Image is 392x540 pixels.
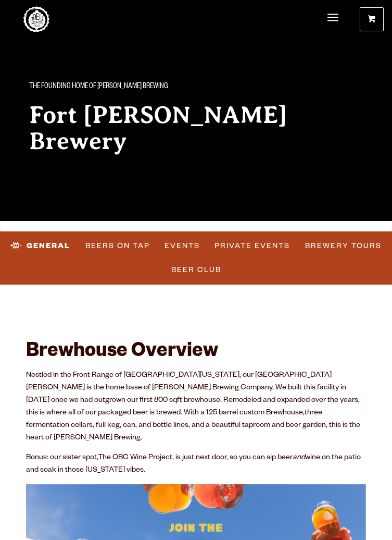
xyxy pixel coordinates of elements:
div: Known for our beautiful patio and striking mountain views, this brewhouse is the go-to spot for l... [29,169,362,191]
a: Menu [327,7,338,29]
a: General [6,234,74,258]
a: The OBC Wine Project [98,454,172,462]
a: Private Events [210,234,294,258]
a: Odell Home [23,6,49,32]
a: Beer Club [167,258,225,282]
h2: Fort [PERSON_NAME] Brewery [29,102,362,154]
h2: Brewhouse Overview [26,341,366,364]
span: three fermentation cellars, full keg, can, and bottle lines, and a beautiful taproom and beer gar... [26,409,360,443]
a: Beers on Tap [81,234,154,258]
a: Events [160,234,204,258]
span: The Founding Home of [PERSON_NAME] Brewing [29,80,168,94]
p: Nestled in the Front Range of [GEOGRAPHIC_DATA][US_STATE], our [GEOGRAPHIC_DATA][PERSON_NAME] is ... [26,370,366,445]
p: Bonus: our sister spot, , is just next door, so you can sip beer wine on the patio and soak in th... [26,452,366,477]
em: and [293,454,305,462]
a: Brewery Tours [301,234,386,258]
